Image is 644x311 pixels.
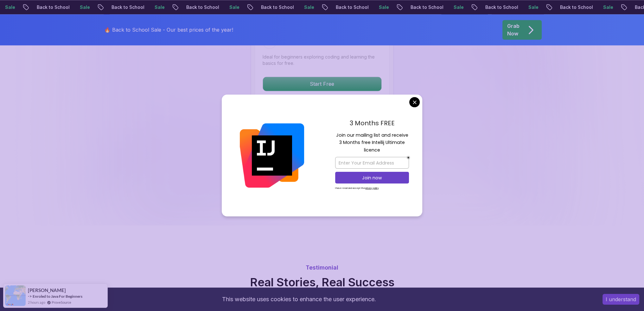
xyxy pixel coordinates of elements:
[507,22,520,37] p: Grab Now
[405,4,449,10] p: Back to School
[135,276,509,289] h2: Real Stories, Real Success
[106,4,150,10] p: Back to School
[28,288,66,293] span: [PERSON_NAME]
[28,300,45,305] span: 2 hours ago
[256,4,299,10] p: Back to School
[555,4,598,10] p: Back to School
[224,4,245,10] p: Sale
[181,4,224,10] p: Back to School
[331,4,374,10] p: Back to School
[5,285,26,306] img: provesource social proof notification image
[263,54,382,66] p: Ideal for beginners exploring coding and learning the basics for free.
[135,263,509,272] p: Testimonial
[32,4,75,10] p: Back to School
[374,4,394,10] p: Sale
[523,4,544,10] p: Sale
[52,300,71,305] a: ProveSource
[299,4,319,10] p: Sale
[480,4,523,10] p: Back to School
[263,77,381,91] p: Start Free
[5,292,593,306] div: This website uses cookies to enhance the user experience.
[263,77,382,91] button: Start Free
[598,4,618,10] p: Sale
[150,4,170,10] p: Sale
[603,294,639,305] button: Accept cookies
[449,4,469,10] p: Sale
[33,294,82,299] a: Enroled to Java For Beginners
[28,294,32,299] span: ->
[263,81,382,87] a: Start Free
[104,26,233,34] p: 🔥 Back to School Sale - Our best prices of the year!
[75,4,95,10] p: Sale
